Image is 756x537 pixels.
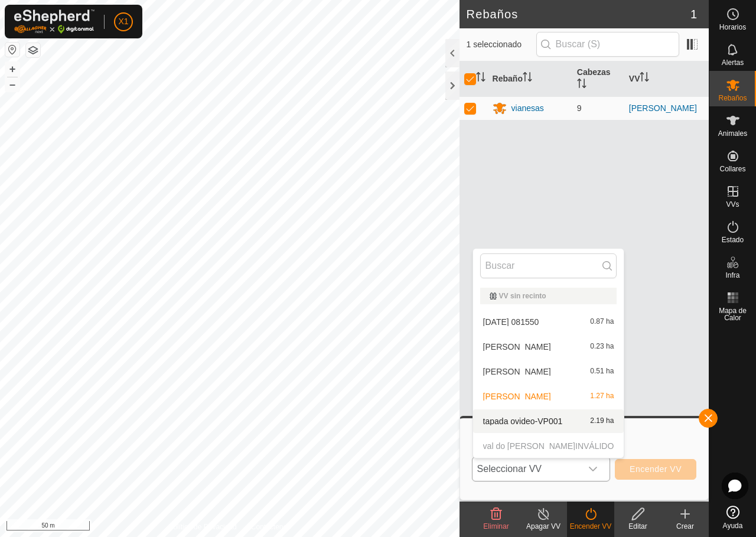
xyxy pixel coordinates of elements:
[577,103,582,113] span: 9
[726,201,739,208] span: VVs
[581,457,605,481] div: dropdown trigger
[14,9,94,34] img: Logo Gallagher
[722,59,744,66] span: Alertas
[483,392,551,401] span: [PERSON_NAME]
[719,24,746,31] span: Horarios
[590,343,614,351] span: 0.23 ha
[629,103,697,113] a: [PERSON_NAME]
[590,367,614,376] span: 0.51 ha
[251,522,291,532] a: Contáctenos
[472,457,581,481] span: Seleccionar VV
[520,521,567,532] div: Apagar VV
[168,522,236,532] a: Política de Privacidad
[473,310,624,334] li: 2025-07-29 081550
[490,292,608,300] div: VV sin recinto
[483,417,563,425] span: tapada ovideo-VP001
[536,32,679,57] input: Buscar (S)
[624,61,709,97] th: VV
[614,521,661,532] div: Editar
[488,61,572,97] th: Rebaño
[473,360,624,383] li: Porto roberto
[718,130,747,137] span: Animales
[567,521,614,532] div: Encender VV
[590,318,614,326] span: 0.87 ha
[723,522,743,529] span: Ayuda
[690,5,697,23] span: 1
[473,409,624,433] li: tapada ovideo-VP001
[725,272,739,279] span: Infra
[709,501,756,534] a: Ayuda
[590,392,614,401] span: 1.27 ha
[118,15,128,28] span: X1
[718,95,747,102] span: Rebaños
[483,522,509,531] span: Eliminar
[26,43,40,57] button: Capas del Mapa
[483,343,551,351] span: [PERSON_NAME]
[473,335,624,359] li: porto avelino
[480,253,617,278] input: Buscar
[511,102,544,115] div: vianesas
[719,165,745,173] span: Collares
[572,61,624,97] th: Cabezas
[467,7,690,21] h2: Rebaños
[615,459,696,480] button: Encender VV
[473,385,624,408] li: tapada ovideo
[630,464,682,474] span: Encender VV
[590,417,614,425] span: 2.19 ha
[483,367,551,376] span: [PERSON_NAME]
[5,77,19,92] button: –
[5,43,19,57] button: Restablecer Mapa
[712,307,753,321] span: Mapa de Calor
[722,236,744,243] span: Estado
[473,283,624,458] ul: Option List
[5,62,19,76] button: +
[483,318,539,326] span: [DATE] 081550
[467,38,536,51] span: 1 seleccionado
[661,521,709,532] div: Crear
